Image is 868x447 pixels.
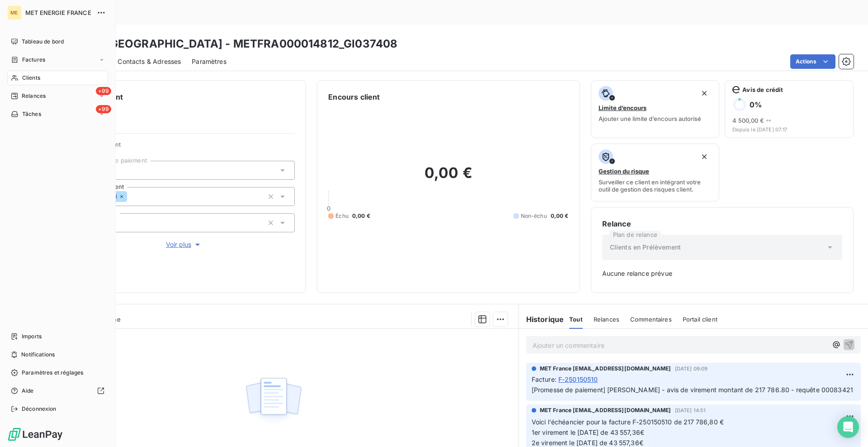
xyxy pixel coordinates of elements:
[837,416,859,438] div: Open Intercom Messenger
[521,212,547,220] span: Non-échu
[732,117,764,124] span: 4 500,00 €
[602,269,842,278] span: Aucune relance prévue
[532,439,643,447] span: 2e virement le [DATE] de 43 557,36€
[192,57,226,66] span: Paramètres
[532,418,724,426] span: Voici l'échéancier pour la facture F-250150510 de 217 786,80 €
[21,351,55,359] span: Notifications
[22,92,46,100] span: Relances
[569,316,583,323] span: Tout
[73,141,295,154] span: Propriétés Client
[599,178,712,193] span: Surveiller ce client en intégrant votre outil de gestion des risques client.
[7,427,63,442] img: Logo LeanPay
[742,86,783,93] span: Avis de crédit
[7,384,108,398] a: Aide
[558,375,598,384] span: F-250150510
[328,164,568,191] h2: 0,00 €
[675,366,708,371] span: [DATE] 09:09
[96,87,111,95] span: +99
[73,240,295,250] button: Voir plus
[7,329,108,344] a: Imports
[610,243,681,252] span: Clients en Prélèvement
[630,316,672,323] span: Commentaires
[540,406,671,414] span: MET France [EMAIL_ADDRESS][DOMAIN_NAME]
[732,127,846,132] span: Depuis le [DATE] 07:17
[22,38,64,46] span: Tableau de bord
[675,408,706,413] span: [DATE] 14:51
[22,405,57,413] span: Déconnexion
[22,110,41,118] span: Tâches
[7,89,108,103] a: +99Relances
[245,373,302,429] img: Empty state
[599,168,649,175] span: Gestion du risque
[96,105,111,113] span: +99
[532,375,557,384] span: Facture :
[22,74,40,82] span: Clients
[683,316,717,323] span: Portail client
[118,57,181,66] span: Contacts & Adresses
[127,192,134,201] input: Ajouter une valeur
[22,387,34,395] span: Aide
[519,314,564,325] h6: Historique
[540,365,671,373] span: MET France [EMAIL_ADDRESS][DOMAIN_NAME]
[7,53,108,67] a: Factures
[55,91,295,102] h6: Informations client
[7,365,108,380] a: Paramètres et réglages
[602,218,842,229] h6: Relance
[594,316,619,323] span: Relances
[790,54,835,69] button: Actions
[7,107,108,121] a: +99Tâches
[591,144,720,202] button: Gestion du risqueSurveiller ce client en intégrant votre outil de gestion des risques client.
[328,91,380,102] h6: Encours client
[551,212,569,220] span: 0,00 €
[22,332,42,341] span: Imports
[532,386,853,394] span: [Promesse de paiement] [PERSON_NAME] - avis de virement montant de 217 786.80 - requête 00083421
[599,115,701,122] span: Ajouter une limite d’encours autorisé
[327,205,330,212] span: 0
[80,36,397,52] h3: SDC [GEOGRAPHIC_DATA] - METFRA000014812_GI037408
[166,240,202,249] span: Voir plus
[22,56,45,64] span: Factures
[352,212,370,220] span: 0,00 €
[335,212,349,220] span: Échu
[22,369,83,377] span: Paramètres et réglages
[7,71,108,85] a: Clients
[599,104,646,111] span: Limite d’encours
[532,428,644,436] span: 1er virement le [DATE] de 43 557,36€
[750,100,762,109] h6: 0 %
[591,80,720,138] button: Limite d’encoursAjouter une limite d’encours autorisé
[7,34,108,49] a: Tableau de bord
